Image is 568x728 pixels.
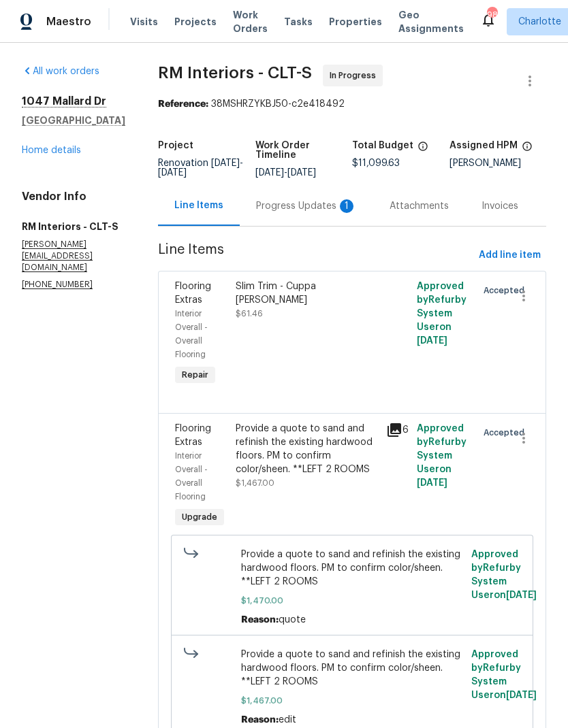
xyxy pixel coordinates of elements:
div: 1 [340,199,353,213]
span: [DATE] [506,691,537,700]
div: 6 [386,422,408,438]
span: [DATE] [287,168,316,178]
div: Provide a quote to sand and refinish the existing hardwood floors. PM to confirm color/sheen. **L... [236,422,379,476]
span: Maestro [46,15,91,29]
h5: Work Order Timeline [255,141,353,160]
span: Approved by Refurby System User on [417,282,467,346]
b: Reference: [158,99,208,109]
div: Progress Updates [256,199,357,213]
span: The total cost of line items that have been proposed by Opendoor. This sum includes line items th... [417,141,428,159]
span: $61.46 [236,310,263,318]
span: [DATE] [211,159,240,168]
span: Visits [130,15,158,29]
span: Geo Assignments [398,8,464,35]
span: $1,467.00 [236,479,274,487]
span: Reason: [241,615,279,625]
div: Attachments [390,199,449,213]
h5: Total Budget [352,141,413,150]
span: [DATE] [255,168,284,178]
span: edit [279,715,296,725]
a: All work orders [22,67,99,76]
div: Slim Trim - Cuppa [PERSON_NAME] [236,280,379,307]
span: RM Interiors - CLT-S [158,65,312,81]
span: - [255,168,316,178]
span: Line Items [158,243,473,268]
div: 98 [487,8,496,22]
span: [DATE] [506,591,537,600]
span: Approved by Refurby System User on [471,650,537,700]
span: Accepted [484,284,530,297]
div: [PERSON_NAME] [449,159,547,168]
span: Provide a quote to sand and refinish the existing hardwood floors. PM to confirm color/sheen. **L... [241,648,462,689]
span: Tasks [284,17,313,27]
button: Add line item [473,243,546,268]
div: Invoices [482,199,518,213]
span: Accepted [484,426,530,440]
span: [DATE] [417,478,447,488]
span: [DATE] [417,336,447,346]
h5: RM Interiors - CLT-S [22,220,125,233]
span: Repair [176,368,214,382]
span: $1,467.00 [241,694,462,708]
span: Flooring Extras [175,424,211,447]
span: - [158,159,243,178]
span: Reason: [241,715,279,725]
span: Work Orders [233,8,268,35]
a: Home details [22,146,81,155]
span: Interior Overall - Overall Flooring [175,452,208,501]
div: 38MSHRZYKBJ50-c2e418492 [158,97,546,111]
h5: Project [158,141,193,150]
span: $11,099.63 [352,159,400,168]
h4: Vendor Info [22,190,125,203]
span: In Progress [330,69,381,82]
span: Approved by Refurby System User on [417,424,467,488]
span: quote [279,615,306,625]
span: Flooring Extras [175,282,211,305]
span: Interior Overall - Overall Flooring [175,310,208,359]
span: Provide a quote to sand and refinish the existing hardwood floors. PM to confirm color/sheen. **L... [241,548,462,589]
span: $1,470.00 [241,594,462,608]
span: Projects [174,15,217,29]
span: Add line item [479,247,541,264]
span: Properties [329,15,382,29]
span: Approved by Refurby System User on [471,550,537,600]
div: Line Items [174,199,223,212]
span: The hpm assigned to this work order. [522,141,533,159]
span: Renovation [158,159,243,178]
h5: Assigned HPM [449,141,518,150]
span: Charlotte [518,15,561,29]
span: Upgrade [176,510,223,524]
span: [DATE] [158,168,187,178]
